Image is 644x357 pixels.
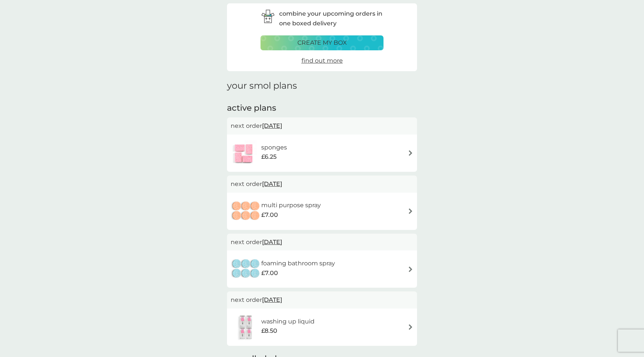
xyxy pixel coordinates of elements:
img: sponges [231,140,257,166]
span: [DATE] [262,177,282,191]
img: arrow right [408,324,413,330]
h6: sponges [261,143,287,152]
img: arrow right [408,208,413,214]
img: foaming bathroom spray [231,256,261,282]
h1: your smol plans [227,80,417,91]
h6: multi purpose spray [261,200,321,210]
span: [DATE] [262,293,282,307]
span: £7.00 [261,268,278,278]
h6: washing up liquid [261,317,315,326]
img: arrow right [408,150,413,156]
p: next order [231,121,413,131]
span: £6.25 [261,152,277,162]
p: combine your upcoming orders in one boxed delivery [279,9,383,28]
span: £8.50 [261,326,277,336]
img: washing up liquid [231,314,261,340]
h6: foaming bathroom spray [261,259,335,268]
span: [DATE] [262,119,282,133]
span: find out more [302,57,343,64]
span: £7.00 [261,210,278,220]
button: create my box [261,35,383,50]
p: create my box [297,38,347,48]
p: next order [231,237,413,247]
p: next order [231,295,413,305]
a: find out more [302,56,343,66]
img: arrow right [408,266,413,272]
span: [DATE] [262,235,282,249]
img: multi purpose spray [231,198,261,224]
p: next order [231,179,413,189]
h2: active plans [227,102,417,114]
